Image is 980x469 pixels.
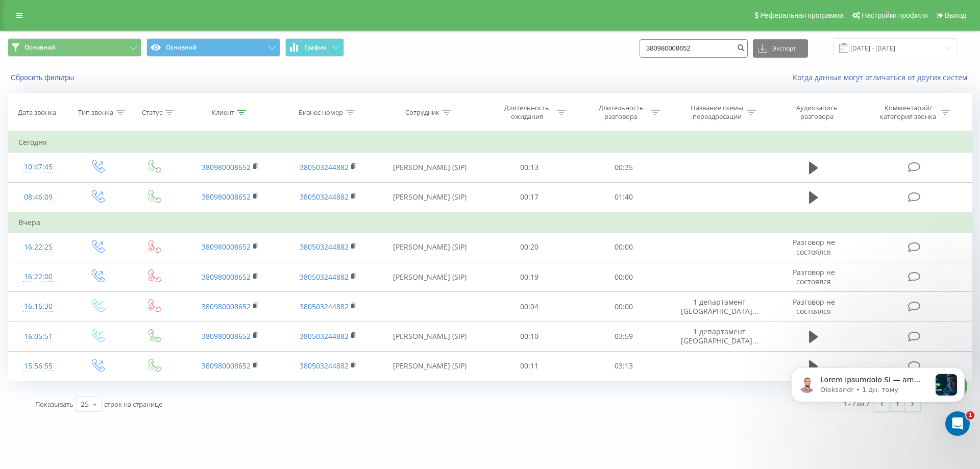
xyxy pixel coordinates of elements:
[681,327,758,345] span: 1 департамент [GEOGRAPHIC_DATA]...
[212,108,234,117] div: Клиент
[576,153,670,182] td: 00:35
[482,322,576,351] td: 00:10
[377,322,482,351] td: [PERSON_NAME] (SIP)
[576,182,670,212] td: 01:40
[945,411,970,436] iframe: Intercom live chat
[202,302,251,311] a: 380980008652
[18,327,58,347] div: 16:05:51
[18,297,58,316] div: 16:16:30
[482,232,576,262] td: 00:20
[690,104,744,121] div: Название схемы переадресации
[8,212,972,233] td: Вчера
[18,356,58,376] div: 15:56:55
[784,104,850,121] div: Аудиозапись разговора
[300,162,349,172] a: 380503244882
[202,331,251,341] a: 380980008652
[18,157,58,177] div: 10:47:45
[18,267,58,287] div: 16:22:00
[576,322,670,351] td: 03:59
[8,38,141,57] button: Основной
[285,38,344,57] button: График
[576,262,670,292] td: 00:00
[81,399,89,409] div: 25
[482,153,576,182] td: 00:13
[300,272,349,282] a: 380503244882
[300,302,349,311] a: 380503244882
[300,242,349,252] a: 380503244882
[482,262,576,292] td: 00:19
[681,297,758,316] span: 1 департамент [GEOGRAPHIC_DATA]...
[8,73,79,82] button: Сбросить фильтры
[202,242,251,252] a: 380980008652
[24,43,55,52] span: Основной
[776,347,980,441] iframe: Intercom notifications повідомлення
[576,292,670,322] td: 00:00
[304,44,327,51] span: График
[760,11,844,19] span: Реферальная программа
[377,262,482,292] td: [PERSON_NAME] (SIP)
[862,11,928,19] span: Настройки профиля
[793,267,835,286] span: Разговор не состоялся
[878,104,938,121] div: Комментарий/категория звонка
[640,39,748,58] input: Поиск по номеру
[202,192,251,202] a: 380980008652
[594,104,648,121] div: Длительность разговора
[300,192,349,202] a: 380503244882
[202,162,251,172] a: 380980008652
[78,108,113,117] div: Тип звонка
[146,38,280,57] button: Основной
[202,272,251,282] a: 380980008652
[377,232,482,262] td: [PERSON_NAME] (SIP)
[377,182,482,212] td: [PERSON_NAME] (SIP)
[35,400,73,409] span: Показывать
[18,187,58,207] div: 08:46:09
[793,72,972,82] a: Когда данные могут отличаться от других систем
[18,108,56,117] div: Дата звонка
[966,411,974,419] span: 1
[142,108,162,117] div: Статус
[945,11,966,19] span: Выход
[377,351,482,381] td: [PERSON_NAME] (SIP)
[482,351,576,381] td: 00:11
[202,361,251,371] a: 380980008652
[793,297,835,316] span: Разговор не состоялся
[576,232,670,262] td: 00:00
[8,132,972,153] td: Сегодня
[482,182,576,212] td: 00:17
[793,237,835,256] span: Разговор не состоялся
[300,361,349,371] a: 380503244882
[405,108,439,117] div: Сотрудник
[299,108,343,117] div: Бизнес номер
[104,400,162,409] span: строк на странице
[377,153,482,182] td: [PERSON_NAME] (SIP)
[576,351,670,381] td: 03:13
[753,39,808,58] button: Экспорт
[500,104,554,121] div: Длительность ожидания
[18,237,58,257] div: 16:22:25
[300,331,349,341] a: 380503244882
[482,292,576,322] td: 00:04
